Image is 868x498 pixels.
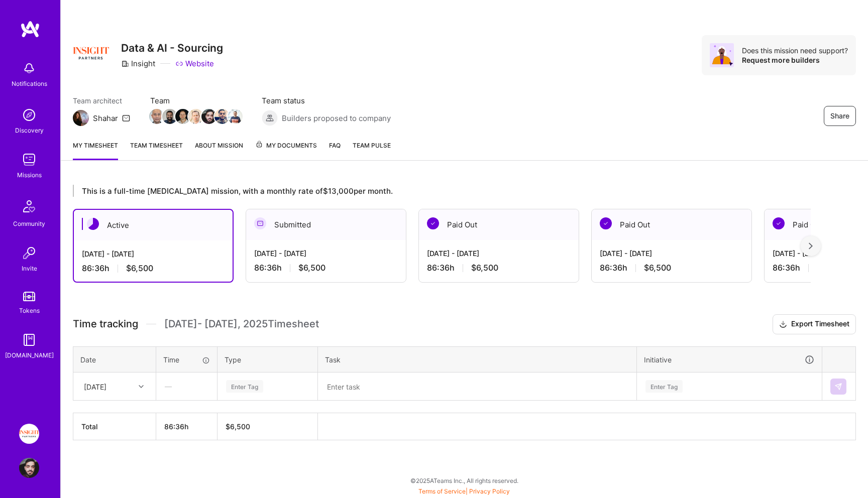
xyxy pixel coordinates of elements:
[742,55,848,65] div: Request more builders
[19,305,40,316] div: Tokens
[74,210,233,240] div: Active
[427,263,571,273] div: 86:36 h
[255,140,317,160] a: My Documents
[215,108,229,125] a: Team Member Avatar
[830,111,849,121] span: Share
[255,140,317,151] span: My Documents
[710,43,734,67] img: Avatar
[163,108,176,125] a: Team Member Avatar
[73,140,118,160] a: My timesheet
[73,95,130,106] span: Team architect
[427,248,571,259] div: [DATE] - [DATE]
[121,60,129,68] i: icon CompanyGray
[13,218,45,229] div: Community
[175,109,190,124] img: Team Member Avatar
[824,106,856,126] button: Share
[353,142,391,149] span: Team Pulse
[600,217,612,229] img: Paid Out
[329,140,341,160] a: FAQ
[130,140,183,160] a: Team timesheet
[254,248,398,259] div: [DATE] - [DATE]
[19,458,39,478] img: User Avatar
[353,140,391,160] a: Team Pulse
[19,243,39,263] img: Invite
[19,424,39,444] img: Insight Partners: Data & AI - Sourcing
[418,487,466,495] a: Terms of Service
[20,20,40,38] img: logo
[189,108,202,125] a: Team Member Avatar
[214,109,230,124] img: Team Member Avatar
[834,383,842,391] img: Submit
[188,109,203,124] img: Team Member Avatar
[19,330,39,350] img: guide book
[22,263,37,274] div: Invite
[164,318,319,330] span: [DATE] - [DATE] , 2025 Timesheet
[592,209,751,240] div: Paid Out
[17,458,42,478] a: User Avatar
[218,413,318,440] th: $6,500
[195,140,243,160] a: About Mission
[149,109,164,124] img: Team Member Avatar
[773,314,856,334] button: Export Timesheet
[126,263,153,274] span: $6,500
[82,263,225,274] div: 86:36 h
[226,379,263,394] div: Enter Tag
[84,381,106,392] div: [DATE]
[282,113,391,123] span: Builders proposed to company
[262,95,391,106] span: Team status
[218,346,318,372] th: Type
[418,487,510,495] span: |
[419,209,579,240] div: Paid Out
[600,248,743,259] div: [DATE] - [DATE]
[644,263,671,273] span: $6,500
[318,346,637,372] th: Task
[73,318,138,330] span: Time tracking
[254,263,398,273] div: 86:36 h
[12,78,47,89] div: Notifications
[427,217,439,229] img: Paid Out
[228,109,243,124] img: Team Member Avatar
[246,209,406,240] div: Submitted
[73,185,811,197] div: This is a full-time [MEDICAL_DATA] mission, with a monthly rate of $13,000 per month.
[162,109,177,124] img: Team Member Avatar
[150,95,242,106] span: Team
[471,263,498,273] span: $6,500
[15,125,44,136] div: Discovery
[19,105,39,125] img: discovery
[201,109,216,124] img: Team Member Avatar
[139,384,144,389] i: icon Chevron
[19,58,39,78] img: bell
[73,346,156,372] th: Date
[121,42,223,54] h3: Data & AI - Sourcing
[163,354,210,365] div: Time
[469,487,510,495] a: Privacy Policy
[122,114,130,122] i: icon Mail
[82,248,225,259] div: [DATE] - [DATE]
[60,468,868,493] div: © 2025 ATeams Inc., All rights reserved.
[773,217,785,229] img: Paid Out
[298,263,325,273] span: $6,500
[262,110,278,126] img: Builders proposed to company
[779,319,787,330] i: icon Download
[644,354,815,365] div: Initiative
[17,194,41,218] img: Community
[742,46,848,55] div: Does this mission need support?
[121,58,155,69] div: Insight
[17,424,42,444] a: Insight Partners: Data & AI - Sourcing
[229,108,242,125] a: Team Member Avatar
[73,110,89,126] img: Team Architect
[254,217,266,229] img: Submitted
[157,373,216,400] div: —
[175,58,214,69] a: Website
[156,413,218,440] th: 86:36h
[87,218,99,230] img: Active
[73,35,109,71] img: Company Logo
[73,413,156,440] th: Total
[150,108,163,125] a: Team Member Avatar
[202,108,215,125] a: Team Member Avatar
[19,150,39,170] img: teamwork
[176,108,189,125] a: Team Member Avatar
[600,263,743,273] div: 86:36 h
[17,170,42,180] div: Missions
[23,292,35,301] img: tokens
